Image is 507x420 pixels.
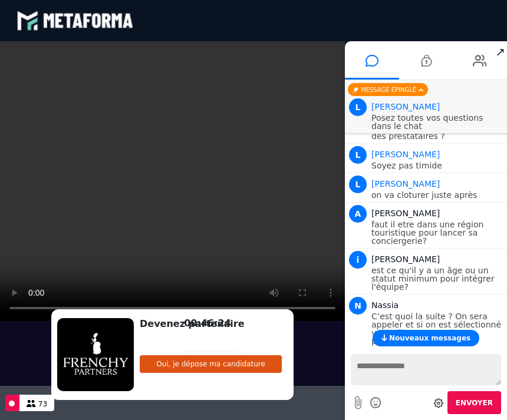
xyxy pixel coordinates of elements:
[371,150,440,159] span: Animateur
[456,399,493,407] span: Envoyer
[349,146,367,164] span: L
[140,355,282,373] button: Oui, je dépose ma candidature
[371,102,440,111] span: Animateur
[371,114,504,130] p: Posez toutes vos questions dans le chat
[5,395,19,411] button: Live
[349,297,367,315] span: N
[348,83,428,96] div: Message épinglé
[57,318,134,391] img: 1758176636418-X90kMVC3nBIL3z60WzofmoLaWTDHBoMX.png
[371,161,504,170] p: Soyez pas timide
[389,334,470,342] span: Nouveaux messages
[447,391,501,414] button: Envoyer
[349,251,367,269] span: i
[38,400,47,408] span: 73
[140,317,245,331] h2: Devenez partenaire
[371,209,440,218] span: [PERSON_NAME]
[373,330,479,346] button: Nouveaux messages
[371,300,399,310] span: Nassia
[371,115,504,140] p: Du coup toutes les taches de conciergerie sont déléguées à des prestataires ?
[371,220,504,245] p: faut il etre dans une région touristique pour lancer sa conciergerie?
[371,266,504,291] p: est ce qu'il y a un âge ou un statut minimum pour intégrer l'équipe?
[349,176,367,193] span: L
[371,254,440,264] span: [PERSON_NAME]
[371,179,440,188] span: Animateur
[371,191,504,199] p: on va cloturer juste après
[184,318,231,329] span: 00:46:24
[493,41,507,62] span: ↗
[349,205,367,223] span: A
[371,312,504,345] p: C’est quoi la suite ? On sera appeler et si on est sélectionné vous allez montrer les programmes ...
[349,98,367,116] span: L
